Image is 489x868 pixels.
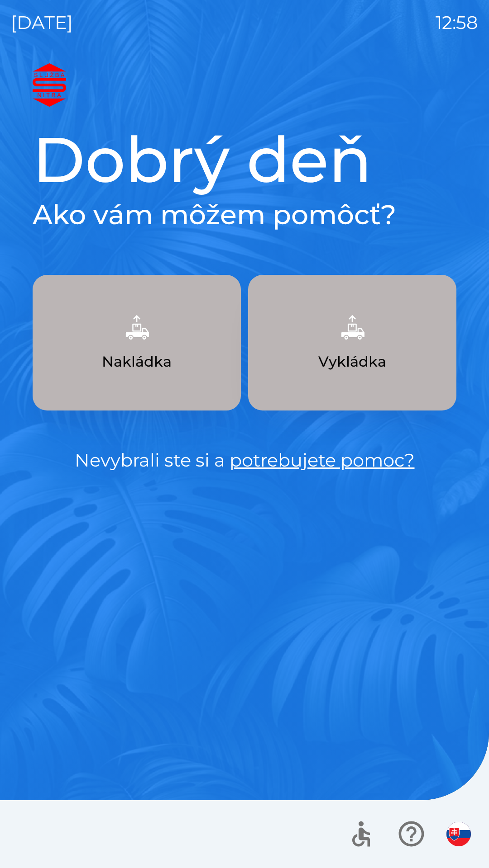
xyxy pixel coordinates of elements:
button: Vykládka [248,275,456,410]
img: 6e47bb1a-0e3d-42fb-b293-4c1d94981b35.png [332,307,372,347]
p: Nevybrali ste si a [33,447,456,474]
p: [DATE] [11,9,73,36]
h2: Ako vám môžem pomôcť? [33,198,456,231]
p: Nakládka [102,351,172,373]
a: potrebujete pomoc? [230,449,415,471]
p: 12:58 [436,9,478,36]
button: Nakládka [33,275,241,410]
img: 9957f61b-5a77-4cda-b04a-829d24c9f37e.png [117,307,157,347]
img: Logo [33,63,456,107]
p: Vykládka [318,351,386,373]
h1: Dobrý deň [33,121,456,198]
img: sk flag [446,822,471,846]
